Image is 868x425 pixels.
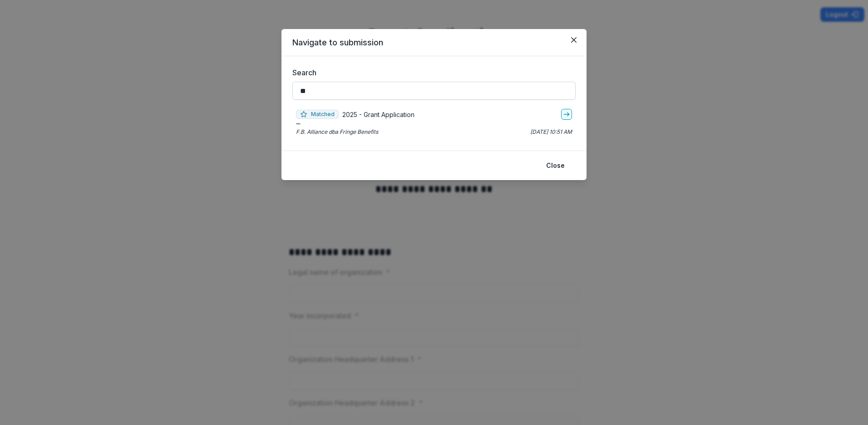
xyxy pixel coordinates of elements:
button: Close [567,33,581,47]
label: Search [292,67,570,78]
a: go-to [561,109,572,120]
p: [DATE] 10:51 AM [530,128,572,136]
p: 2025 - Grant Application [342,110,414,119]
p: F.B. Alliance dba Fringe Benefits [296,128,378,136]
button: Close [541,158,570,173]
span: Matched [296,110,339,119]
header: Navigate to submission [281,29,587,56]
